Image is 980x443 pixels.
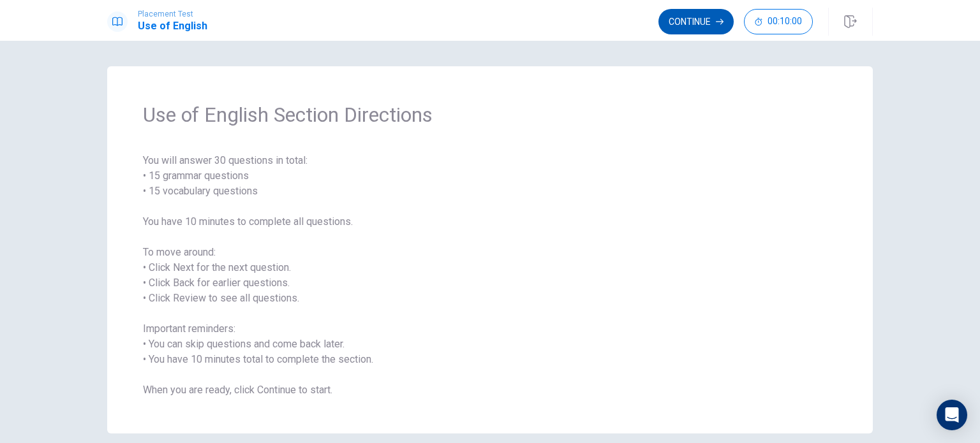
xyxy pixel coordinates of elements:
[744,9,813,34] button: 00:10:00
[937,400,967,430] div: Open Intercom Messenger
[143,153,837,398] span: You will answer 30 questions in total: • 15 grammar questions • 15 vocabulary questions You have ...
[143,102,837,127] span: Use of English Section Directions
[138,10,207,18] span: Placement Test
[768,17,802,27] span: 00:10:00
[138,18,207,34] h1: Use of English
[658,9,734,34] button: Continue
